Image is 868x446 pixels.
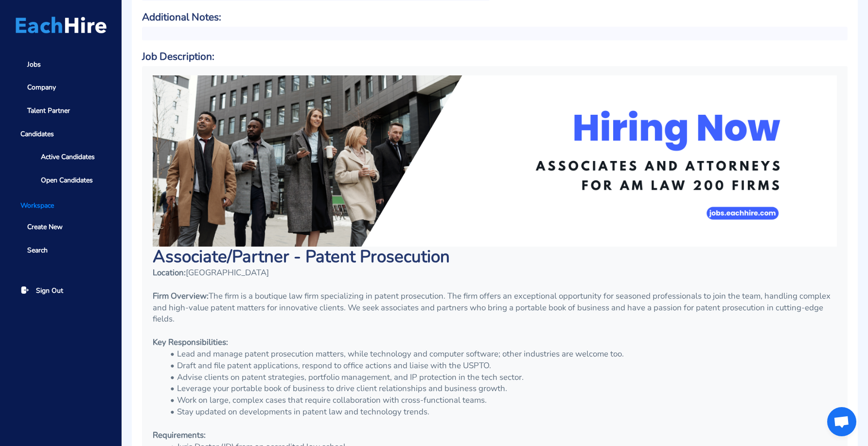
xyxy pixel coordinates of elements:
a: Active Candidates [27,147,108,167]
img: Logo [16,17,106,34]
h6: Additional Notes: [142,11,848,23]
li: Workspace [14,200,108,211]
li: Lead and manage patent prosecution matters, while technology and computer software; other industr... [165,348,837,360]
h6: Job Description: [142,51,848,63]
strong: Key Responsibilities: [153,337,228,348]
span: Candidates [14,124,108,144]
li: Leverage your portable book of business to drive client relationships and business growth. [165,383,837,394]
a: Jobs [14,54,108,74]
strong: Requirements: [153,429,206,441]
strong: Firm Overview: [153,290,209,302]
span: Open Candidates [41,175,93,185]
li: Stay updated on developments in patent law and technology trends. [165,406,837,418]
span: Talent Partner [27,106,70,116]
a: Open chat [827,407,856,436]
a: Search [14,240,108,260]
li: Advise clients on patent strategies, portfolio management, and IP protection in the tech sector. [165,372,837,383]
a: Create New [14,217,108,237]
span: Search [27,245,48,255]
span: Company [27,82,56,92]
span: Sign Out [36,285,63,296]
span: Create New [27,222,63,232]
h1: Associate/Partner - Patent Prosecution [153,247,837,267]
p: The firm is a boutique law firm specializing in patent prosecution. The firm offers an exceptiona... [153,290,837,325]
strong: Location: [153,267,186,278]
p: [GEOGRAPHIC_DATA] [153,267,837,279]
a: Talent Partner [14,101,108,121]
li: Draft and file patent applications, respond to office actions and liaise with the USPTO. [165,360,837,372]
span: Active Candidates [41,152,95,162]
li: Work on large, complex cases that require collaboration with cross-functional teams. [165,394,837,406]
a: Company [14,78,108,98]
span: Jobs [27,59,41,70]
a: Open Candidates [27,170,108,190]
img: a459a411-8512-4dc2-8978-fb13e7eeb37f [153,75,837,247]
